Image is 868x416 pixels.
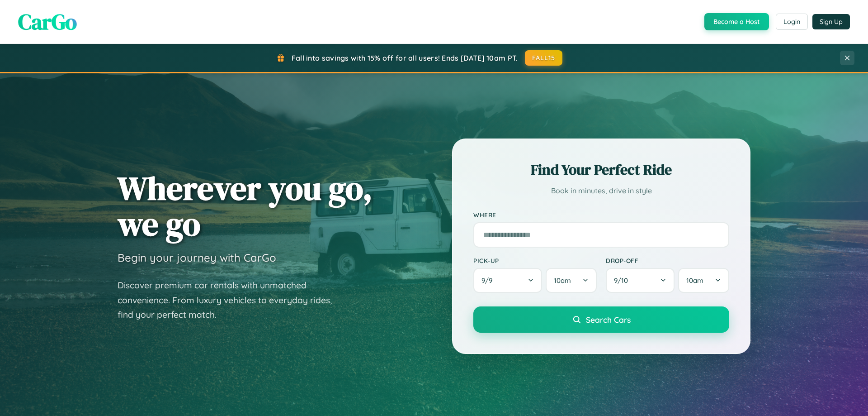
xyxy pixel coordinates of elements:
[776,14,808,30] button: Login
[118,278,344,322] p: Discover premium car rentals with unmatched convenience. From luxury vehicles to everyday rides, ...
[678,268,729,293] button: 10am
[812,14,850,29] button: Sign Up
[606,268,675,293] button: 9/10
[554,276,571,285] span: 10am
[473,306,729,333] button: Search Cars
[18,7,77,37] span: CarGo
[704,13,769,30] button: Become a Host
[292,53,518,62] span: Fall into savings with 15% off for all users! Ends [DATE] 10am PT.
[118,170,373,242] h1: Wherever you go, we go
[686,276,703,285] span: 10am
[606,257,729,264] label: Drop-off
[118,251,276,264] h3: Begin your journey with CarGo
[473,211,729,219] label: Where
[481,276,497,285] span: 9 / 9
[473,184,729,197] p: Book in minutes, drive in style
[546,268,597,293] button: 10am
[473,160,729,180] h2: Find Your Perfect Ride
[473,257,597,264] label: Pick-up
[586,315,631,325] span: Search Cars
[473,268,542,293] button: 9/9
[614,276,632,285] span: 9 / 10
[525,50,563,66] button: FALL15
